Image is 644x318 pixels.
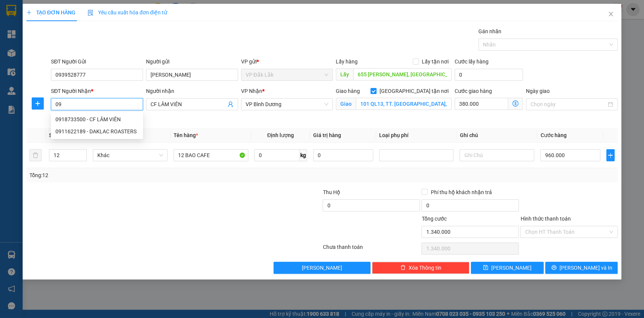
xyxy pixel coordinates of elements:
span: Giao [336,98,356,110]
label: Ngày giao [526,88,550,94]
div: SĐT Người Nhận [51,87,143,95]
span: Lấy [336,68,353,80]
span: plus [607,152,614,158]
span: save [483,265,488,271]
span: SL [49,132,55,138]
img: icon [88,10,94,16]
button: plus [606,149,615,161]
span: user-add [227,101,234,107]
span: Yêu cầu xuất hóa đơn điện tử [88,9,167,15]
button: printer[PERSON_NAME] và In [545,262,618,274]
input: Cước giao hàng [455,98,508,110]
label: Gán nhãn [478,28,501,34]
th: Loại phụ phí [376,128,457,143]
span: [PERSON_NAME] [491,264,532,272]
span: Cước hàng [540,132,566,138]
span: close [608,11,614,17]
button: delete [29,149,41,161]
span: Lấy tận nơi [419,57,452,66]
div: 0918733500 - CF LÂM VIÊN [55,115,138,123]
span: dollar-circle [512,100,518,107]
span: TẠO ĐƠN HÀNG [26,9,75,15]
input: Giao tận nơi [356,98,452,110]
span: [GEOGRAPHIC_DATA] tận nơi [377,87,452,95]
span: Tên hàng [174,132,198,138]
span: VP Nhận [241,88,262,94]
span: Phí thu hộ khách nhận trả [427,188,495,196]
span: VP Bình Dương [246,99,329,110]
label: Cước giao hàng [455,88,492,94]
span: Định lượng [267,132,294,138]
button: plus [32,97,44,110]
div: Người nhận [146,87,238,95]
input: Dọc đường [353,68,452,80]
span: Giá trị hàng [313,132,341,138]
span: Tổng cước [421,216,446,222]
label: Cước lấy hàng [455,59,489,65]
span: [PERSON_NAME] và In [559,264,612,272]
div: 0911622189 - DAKLAC ROASTERS [55,127,138,136]
label: Hình thức thanh toán [520,216,570,222]
th: Ghi chú [456,128,537,143]
span: [PERSON_NAME] [302,264,342,272]
input: 0 [313,149,373,161]
span: Giao hàng [336,88,360,94]
span: plus [26,10,32,15]
div: VP gửi [241,57,333,66]
span: delete [400,265,406,271]
button: [PERSON_NAME] [274,262,371,274]
span: Thu Hộ [323,189,340,195]
span: Khác [97,150,163,161]
span: Xóa Thông tin [409,264,441,272]
div: Người gửi [146,57,238,66]
span: Lấy hàng [336,59,358,65]
input: Ghi Chú [460,149,534,161]
input: VD: Bàn, Ghế [174,149,248,161]
button: deleteXóa Thông tin [372,262,469,274]
span: plus [32,100,43,107]
span: printer [551,265,556,271]
div: Chưa thanh toán [322,243,421,256]
input: Cước lấy hàng [455,69,523,81]
span: VP Đắk Lắk [246,69,329,80]
button: save[PERSON_NAME] [471,262,543,274]
span: kg [300,149,307,161]
input: Ngày giao [530,100,607,108]
div: 0911622189 - DAKLAC ROASTERS [51,125,143,137]
div: 0918733500 - CF LÂM VIÊN [51,113,143,125]
button: Close [600,4,621,25]
div: Tổng: 12 [29,171,249,179]
div: SĐT Người Gửi [51,57,143,66]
